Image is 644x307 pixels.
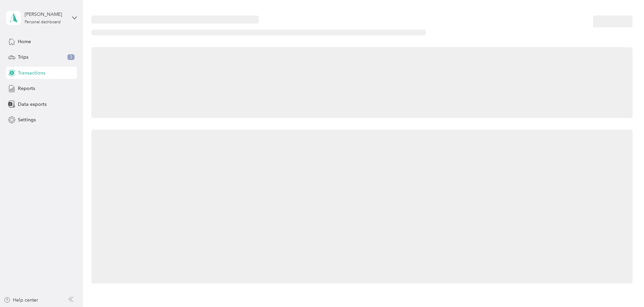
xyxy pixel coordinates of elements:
[18,101,47,108] span: Data exports
[18,69,45,76] span: Transactions
[18,54,28,61] span: Trips
[4,297,38,304] button: Help center
[18,116,36,123] span: Settings
[67,54,75,60] span: 3
[606,269,644,307] iframe: Everlance-gr Chat Button Frame
[18,85,35,92] span: Reports
[25,20,61,24] div: Personal dashboard
[25,11,67,18] div: [PERSON_NAME]
[18,38,31,45] span: Home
